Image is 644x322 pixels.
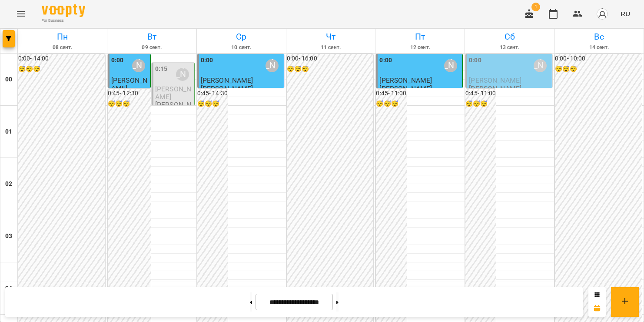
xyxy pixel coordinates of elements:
span: For Business [42,18,85,23]
h6: 01 [5,127,12,137]
span: [PERSON_NAME] [111,76,147,92]
button: RU [617,6,634,22]
h6: 0:00 - 14:00 [18,54,105,64]
h6: 0:45 - 14:30 [197,89,228,98]
h6: 00 [5,75,12,84]
h6: 0:45 - 12:30 [108,89,151,98]
h6: 13 сент. [466,44,553,52]
h6: 😴😴😴 [555,64,642,74]
h6: 14 сент. [556,44,642,52]
h6: Чт [288,30,374,44]
h6: Сб [466,30,553,44]
h6: 12 сент. [377,44,463,52]
h6: 😴😴😴 [376,99,406,109]
h6: Ср [198,30,285,44]
img: Voopty Logo [42,4,85,17]
span: [PERSON_NAME] [201,76,253,84]
h6: 11 сент. [288,44,374,52]
h6: 😴😴😴 [465,99,496,109]
h6: 😴😴😴 [287,64,374,74]
p: [PERSON_NAME] [469,85,521,92]
h6: 08 сент. [19,44,106,52]
h6: 0:00 - 10:00 [555,54,642,64]
div: Зверєва Анастасія [534,59,547,72]
h6: Пн [19,30,106,44]
h6: 😴😴😴 [197,99,228,109]
div: Зверєва Анастасія [266,59,279,72]
h6: 09 сент. [109,44,195,52]
h6: 03 [5,231,12,241]
h6: 02 [5,179,12,189]
h6: 0:45 - 11:00 [376,89,406,98]
label: 0:00 [111,56,123,65]
label: 0:00 [469,56,481,65]
p: [PERSON_NAME] [155,101,193,116]
h6: 😴😴😴 [108,99,151,109]
h6: 0:00 - 16:00 [287,54,374,64]
span: [PERSON_NAME] [379,76,432,84]
label: 0:00 [379,56,392,65]
h6: 😴😴😴 [18,64,105,74]
div: Зверєва Анастасія [176,68,189,81]
span: [PERSON_NAME] [155,85,191,101]
h6: 10 сент. [198,44,285,52]
div: Зверєва Анастасія [132,59,145,72]
button: Menu [10,3,31,24]
label: 0:15 [155,64,167,74]
p: [PERSON_NAME] [379,85,432,92]
h6: 0:45 - 11:00 [465,89,496,98]
label: 0:00 [201,56,213,65]
img: avatar_s.png [596,8,608,20]
span: [PERSON_NAME] [469,76,521,84]
h6: Вс [556,30,642,44]
p: [PERSON_NAME] [201,85,253,92]
div: Зверєва Анастасія [444,59,457,72]
span: 1 [531,3,540,11]
h6: Вт [109,30,195,44]
h6: Пт [377,30,463,44]
span: RU [621,9,630,18]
